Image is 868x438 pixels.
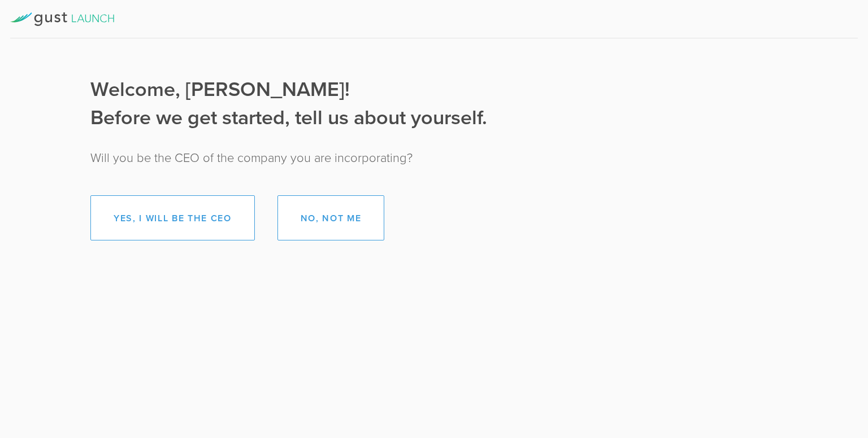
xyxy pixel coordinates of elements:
[90,76,487,104] div: Welcome, [PERSON_NAME]!
[277,195,385,240] button: No, not me
[811,350,868,404] iframe: Chat Widget
[90,149,487,167] div: Will you be the CEO of the company you are incorporating?
[90,195,255,240] button: Yes, I will be the CEO
[90,104,487,132] div: Before we get started, tell us about yourself.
